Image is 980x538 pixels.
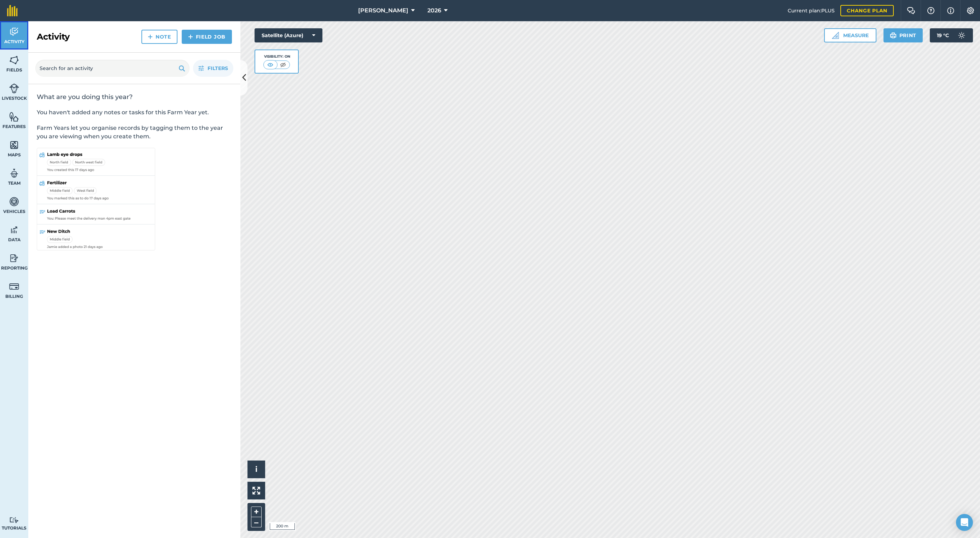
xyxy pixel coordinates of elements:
img: Ruler icon [832,32,839,39]
img: svg+xml;base64,PD94bWwgdmVyc2lvbj0iMS4wIiBlbmNvZGluZz0idXRmLTgiPz4KPCEtLSBHZW5lcmF0b3I6IEFkb2JlIE... [9,196,19,207]
img: svg+xml;base64,PD94bWwgdmVyc2lvbj0iMS4wIiBlbmNvZGluZz0idXRmLTgiPz4KPCEtLSBHZW5lcmF0b3I6IEFkb2JlIE... [9,517,19,523]
img: svg+xml;base64,PHN2ZyB4bWxucz0iaHR0cDovL3d3dy53My5vcmcvMjAwMC9zdmciIHdpZHRoPSI1MCIgaGVpZ2h0PSI0MC... [266,61,275,68]
img: svg+xml;base64,PD94bWwgdmVyc2lvbj0iMS4wIiBlbmNvZGluZz0idXRmLTgiPz4KPCEtLSBHZW5lcmF0b3I6IEFkb2JlIE... [9,27,19,37]
span: Current plan : PLUS [788,7,835,15]
img: svg+xml;base64,PD94bWwgdmVyc2lvbj0iMS4wIiBlbmNvZGluZz0idXRmLTgiPz4KPCEtLSBHZW5lcmF0b3I6IEFkb2JlIE... [9,225,19,235]
img: svg+xml;base64,PHN2ZyB4bWxucz0iaHR0cDovL3d3dy53My5vcmcvMjAwMC9zdmciIHdpZHRoPSIxNCIgaGVpZ2h0PSIyNC... [188,33,193,41]
a: Note [141,30,177,44]
img: Two speech bubbles overlapping with the left bubble in the forefront [907,7,915,14]
span: i [255,465,257,474]
img: svg+xml;base64,PHN2ZyB4bWxucz0iaHR0cDovL3d3dy53My5vcmcvMjAwMC9zdmciIHdpZHRoPSI1MCIgaGVpZ2h0PSI0MC... [279,61,287,68]
a: Change plan [840,5,894,16]
span: 19 ° C [937,28,949,42]
img: svg+xml;base64,PD94bWwgdmVyc2lvbj0iMS4wIiBlbmNvZGluZz0idXRmLTgiPz4KPCEtLSBHZW5lcmF0b3I6IEFkb2JlIE... [9,168,19,179]
p: Farm Years let you organise records by tagging them to the year you are viewing when you create t... [37,124,232,141]
button: Satellite (Azure) [255,28,322,42]
img: svg+xml;base64,PHN2ZyB4bWxucz0iaHR0cDovL3d3dy53My5vcmcvMjAwMC9zdmciIHdpZHRoPSIxOSIgaGVpZ2h0PSIyNC... [179,64,185,73]
button: Measure [824,28,876,42]
img: Four arrows, one pointing top left, one top right, one bottom right and the last bottom left [252,487,260,494]
img: A cog icon [966,7,975,14]
img: svg+xml;base64,PHN2ZyB4bWxucz0iaHR0cDovL3d3dy53My5vcmcvMjAwMC9zdmciIHdpZHRoPSIxNyIgaGVpZ2h0PSIxNy... [947,6,954,15]
button: i [247,461,265,478]
a: Field Job [182,30,232,44]
img: svg+xml;base64,PHN2ZyB4bWxucz0iaHR0cDovL3d3dy53My5vcmcvMjAwMC9zdmciIHdpZHRoPSI1NiIgaGVpZ2h0PSI2MC... [9,140,19,150]
img: svg+xml;base64,PD94bWwgdmVyc2lvbj0iMS4wIiBlbmNvZGluZz0idXRmLTgiPz4KPCEtLSBHZW5lcmF0b3I6IEFkb2JlIE... [9,281,19,292]
img: svg+xml;base64,PHN2ZyB4bWxucz0iaHR0cDovL3d3dy53My5vcmcvMjAwMC9zdmciIHdpZHRoPSI1NiIgaGVpZ2h0PSI2MC... [9,111,19,122]
div: Visibility: On [263,54,290,59]
span: 2026 [427,6,441,15]
img: svg+xml;base64,PD94bWwgdmVyc2lvbj0iMS4wIiBlbmNvZGluZz0idXRmLTgiPz4KPCEtLSBHZW5lcmF0b3I6IEFkb2JlIE... [9,253,19,264]
p: You haven't added any notes or tasks for this Farm Year yet. [37,108,232,117]
span: Filters [208,64,228,72]
h2: Activity [37,31,70,42]
button: – [251,517,262,527]
button: Filters [193,60,233,77]
img: A question mark icon [927,7,935,14]
img: fieldmargin Logo [7,5,18,16]
img: svg+xml;base64,PD94bWwgdmVyc2lvbj0iMS4wIiBlbmNvZGluZz0idXRmLTgiPz4KPCEtLSBHZW5lcmF0b3I6IEFkb2JlIE... [9,83,19,94]
button: + [251,507,262,517]
button: 19 °C [930,28,973,42]
div: Open Intercom Messenger [956,514,973,531]
img: svg+xml;base64,PHN2ZyB4bWxucz0iaHR0cDovL3d3dy53My5vcmcvMjAwMC9zdmciIHdpZHRoPSI1NiIgaGVpZ2h0PSI2MC... [9,55,19,65]
h2: What are you doing this year? [37,93,232,101]
input: Search for an activity [35,60,189,77]
img: svg+xml;base64,PD94bWwgdmVyc2lvbj0iMS4wIiBlbmNvZGluZz0idXRmLTgiPz4KPCEtLSBHZW5lcmF0b3I6IEFkb2JlIE... [955,28,969,42]
span: [PERSON_NAME] [358,6,408,15]
img: svg+xml;base64,PHN2ZyB4bWxucz0iaHR0cDovL3d3dy53My5vcmcvMjAwMC9zdmciIHdpZHRoPSIxOSIgaGVpZ2h0PSIyNC... [890,31,897,40]
img: svg+xml;base64,PHN2ZyB4bWxucz0iaHR0cDovL3d3dy53My5vcmcvMjAwMC9zdmciIHdpZHRoPSIxNCIgaGVpZ2h0PSIyNC... [148,33,153,41]
button: Print [883,28,923,42]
